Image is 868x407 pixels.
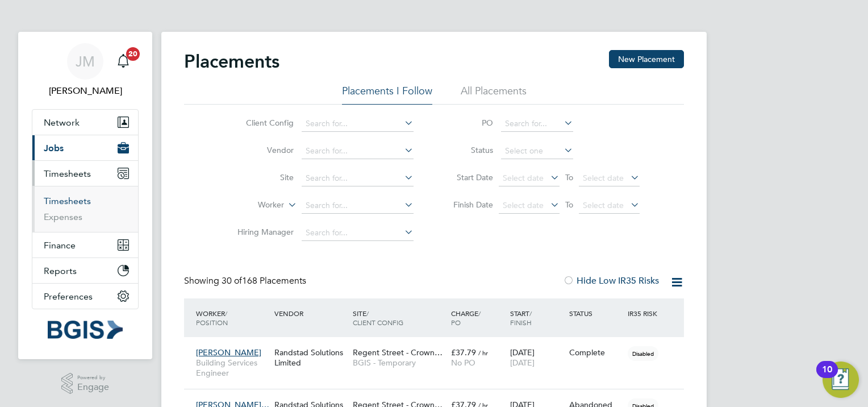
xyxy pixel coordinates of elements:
[222,275,242,286] span: 30 of
[507,342,566,373] div: [DATE]
[562,170,577,185] span: To
[48,321,123,339] img: bgis-logo-retina.png
[302,225,414,241] input: Search for...
[822,369,832,384] div: 10
[478,348,488,357] span: / hr
[196,309,228,327] span: / Position
[510,358,535,368] span: [DATE]
[222,275,306,286] span: 168 Placements
[184,50,279,73] h2: Placements
[569,347,623,358] div: Complete
[451,309,481,327] span: / PO
[625,303,664,323] div: IR35 Risk
[196,358,269,378] span: Building Services Engineer
[77,373,109,383] span: Powered by
[501,116,573,132] input: Search for...
[448,303,507,333] div: Charge
[44,196,91,206] a: Timesheets
[353,358,445,368] span: BGIS - Temporary
[44,240,76,251] span: Finance
[44,265,77,276] span: Reports
[44,291,93,302] span: Preferences
[32,186,138,232] div: Timesheets
[583,173,624,183] span: Select date
[32,135,138,160] button: Jobs
[193,303,272,333] div: Worker
[18,32,152,359] nav: Main navigation
[61,373,110,394] a: Powered byEngage
[823,362,859,398] button: Open Resource Center, 10 new notifications
[442,200,493,210] label: Finish Date
[451,347,476,358] span: £37.79
[272,303,350,323] div: Vendor
[76,54,95,69] span: JM
[184,275,308,287] div: Showing
[302,198,414,214] input: Search for...
[342,84,432,105] li: Placements I Follow
[32,161,138,186] button: Timesheets
[442,145,493,155] label: Status
[196,347,261,358] span: [PERSON_NAME]
[112,43,135,80] a: 20
[566,303,625,323] div: Status
[228,118,294,128] label: Client Config
[503,173,544,183] span: Select date
[302,116,414,132] input: Search for...
[442,172,493,182] label: Start Date
[44,143,64,153] span: Jobs
[44,211,82,222] a: Expenses
[32,110,138,135] button: Network
[563,275,659,286] label: Hide Low IR35 Risks
[501,143,573,159] input: Select one
[32,258,138,283] button: Reports
[32,84,139,98] span: Jessica Macgregor
[510,309,532,327] span: / Finish
[193,341,684,351] a: [PERSON_NAME]Building Services EngineerRandstad Solutions LimitedRegent Street - Crown…BGIS - Tem...
[32,43,139,98] a: JM[PERSON_NAME]
[583,200,624,210] span: Select date
[44,168,91,179] span: Timesheets
[562,197,577,212] span: To
[228,172,294,182] label: Site
[461,84,527,105] li: All Placements
[353,309,403,327] span: / Client Config
[219,200,284,211] label: Worker
[228,145,294,155] label: Vendor
[272,342,350,373] div: Randstad Solutions Limited
[32,321,139,339] a: Go to home page
[628,346,658,361] span: Disabled
[302,171,414,186] input: Search for...
[302,143,414,159] input: Search for...
[503,200,544,210] span: Select date
[609,50,684,68] button: New Placement
[228,227,294,237] label: Hiring Manager
[507,303,566,333] div: Start
[193,393,684,403] a: [PERSON_NAME]…Building Services EngineerRandstad Solutions LimitedRegent Street - Crown…BGIS - Te...
[442,118,493,128] label: PO
[451,358,475,368] span: No PO
[353,347,443,358] span: Regent Street - Crown…
[77,383,109,392] span: Engage
[32,232,138,258] button: Finance
[126,47,140,61] span: 20
[44,117,80,128] span: Network
[32,284,138,309] button: Preferences
[350,303,448,333] div: Site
